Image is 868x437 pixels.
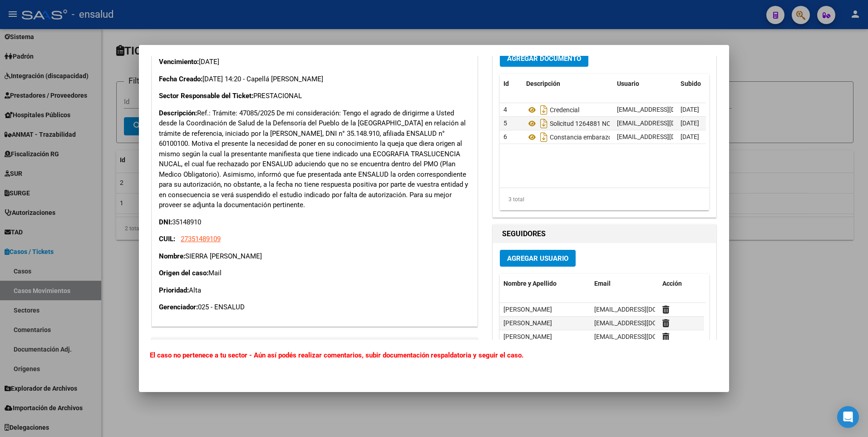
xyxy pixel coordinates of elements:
span: Nombre y Apellido [503,280,557,287]
b: El caso no pertenece a tu sector - Aún así podés realizar comentarios, subir documentación respal... [150,351,523,359]
span: [PERSON_NAME] [503,319,552,327]
span: Usuario [617,80,639,87]
h1: SEGUIDORES [502,228,707,239]
span: [EMAIL_ADDRESS][DOMAIN_NAME] - [PERSON_NAME] [617,119,771,127]
strong: Descripción: [159,109,197,117]
p: Ref.: Trámite: 47085/2025 De mi consideración: Tengo el agrado de dirigirme a Usted desde la Coor... [159,108,470,210]
span: Agregar Usuario [507,254,568,263]
span: Agregar Documento [507,55,581,63]
span: Email [594,280,611,287]
span: Descripción [526,80,560,87]
p: [DATE] 14:20 - Capellá [PERSON_NAME] [159,74,470,84]
span: [DATE] [681,119,699,127]
span: [DATE] [681,106,699,113]
p: Mail [159,268,470,278]
p: PRESTACIONAL [159,91,470,101]
p: 35148910 [159,217,470,228]
strong: Nombre: [159,252,185,260]
span: [EMAIL_ADDRESS][DOMAIN_NAME] [594,306,695,313]
span: [PERSON_NAME] [503,333,552,340]
datatable-header-cell: Usuario [613,74,677,94]
span: [EMAIL_ADDRESS][DOMAIN_NAME] [594,319,695,327]
span: [EMAIL_ADDRESS][DOMAIN_NAME] [594,333,695,340]
datatable-header-cell: Nombre y Apellido [500,274,591,293]
span: [EMAIL_ADDRESS][DOMAIN_NAME] - [PERSON_NAME] [617,106,771,113]
span: Acción [662,280,682,287]
strong: Prioridad: [159,286,189,294]
i: Descargar documento [538,116,550,131]
div: 3 total [500,188,709,211]
span: Id [503,80,509,87]
strong: Origen del caso: [159,269,208,277]
span: Solicitud 1264881 NO-AUTORIZADO [550,120,651,127]
span: [EMAIL_ADDRESS][DOMAIN_NAME] - [PERSON_NAME] [617,133,771,140]
datatable-header-cell: Acción [659,274,704,293]
button: Agregar Documento [500,50,588,67]
strong: Gerenciador: [159,303,198,311]
i: Descargar documento [538,130,550,144]
datatable-header-cell: Subido [677,74,722,94]
div: 6 [503,132,519,142]
strong: DNI: [159,218,172,226]
span: [PERSON_NAME] [503,306,552,313]
datatable-header-cell: Email [591,274,659,293]
strong: CUIL: [159,235,175,243]
i: Descargar documento [538,103,550,117]
strong: Fecha Creado: [159,75,202,83]
p: SIERRA [PERSON_NAME] [159,251,470,262]
strong: Sector Responsable del Ticket: [159,92,253,100]
div: 4 [503,104,519,115]
span: Subido [681,80,701,87]
div: Open Intercom Messenger [837,406,859,428]
span: [DATE] [681,133,699,140]
p: [DATE] [159,57,470,67]
span: Alta [189,286,201,294]
span: Credencial [550,106,579,114]
p: 025 - ENSALUD [159,302,470,313]
button: Agregar Usuario [500,250,576,267]
div: 5 [503,118,519,129]
span: Constancia embarazo [550,134,612,141]
span: 27351489109 [181,235,221,243]
datatable-header-cell: Descripción [523,74,613,94]
strong: Vencimiento: [159,58,199,66]
datatable-header-cell: Id [500,74,523,94]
